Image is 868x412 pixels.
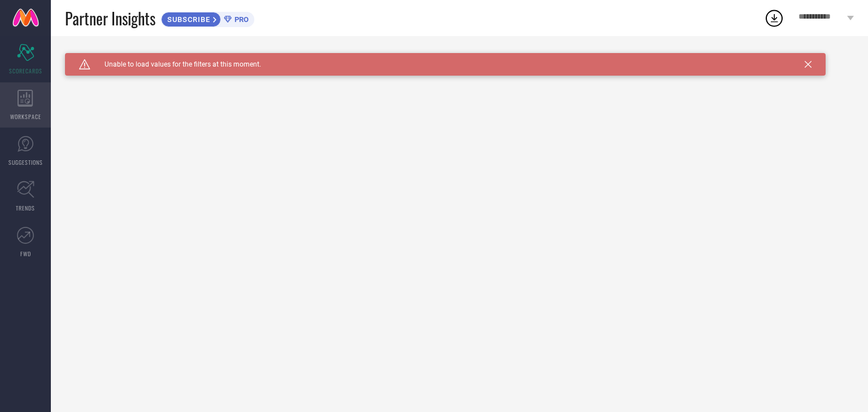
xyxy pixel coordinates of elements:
span: FWD [20,249,31,258]
a: SUBSCRIBEPRO [161,9,254,27]
span: WORKSPACE [10,112,41,121]
span: SUGGESTIONS [8,158,43,166]
span: Unable to load values for the filters at this moment. [90,60,261,68]
span: SUBSCRIBE [162,15,213,24]
div: Unable to load filters at this moment. Please try later. [65,53,854,62]
span: PRO [232,15,249,24]
div: Open download list [764,8,784,28]
span: TRENDS [16,204,35,212]
span: SCORECARDS [9,67,42,75]
span: Partner Insights [65,7,155,30]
